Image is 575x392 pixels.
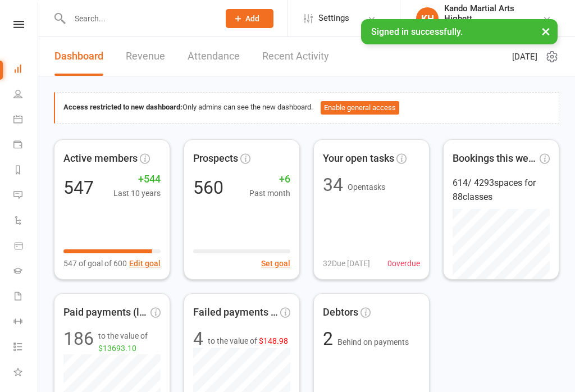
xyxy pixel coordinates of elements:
[323,257,370,270] span: 32 Due [DATE]
[323,151,394,167] span: Your open tasks
[536,19,556,43] button: ×
[63,101,550,115] div: Only admins can see the new dashboard.
[249,187,290,199] span: Past month
[444,3,542,24] div: Kando Martial Arts Highett
[323,304,358,321] span: Debtors
[193,330,203,348] div: 4
[245,14,259,23] span: Add
[323,176,343,194] div: 34
[63,304,148,321] span: Paid payments (last 7d)
[126,37,165,76] a: Revenue
[259,336,288,345] span: $148.98
[371,26,463,37] span: Signed in successfully.
[63,257,127,270] span: 547 of goal of 600
[13,108,39,133] a: Calendar
[193,304,278,321] span: Failed payments (last 30d)
[54,37,103,76] a: Dashboard
[348,183,385,192] span: Open tasks
[318,6,349,31] span: Settings
[63,330,94,355] div: 186
[13,158,39,184] a: Reports
[261,257,290,270] button: Set goal
[13,83,39,108] a: People
[13,57,39,83] a: Dashboard
[63,151,138,167] span: Active members
[63,179,94,197] div: 547
[323,328,337,349] span: 2
[193,151,238,167] span: Prospects
[66,11,211,26] input: Search...
[98,330,161,355] span: to the value of
[13,133,39,158] a: Payments
[321,101,399,115] button: Enable general access
[113,171,161,188] span: +544
[453,151,537,167] span: Bookings this week
[63,103,182,111] strong: Access restricted to new dashboard:
[416,7,439,30] div: KH
[262,37,329,76] a: Recent Activity
[226,9,273,28] button: Add
[98,344,136,353] span: $13693.10
[13,234,39,259] a: Product Sales
[188,37,240,76] a: Attendance
[208,335,288,347] span: to the value of
[193,179,223,197] div: 560
[337,338,409,347] span: Behind on payments
[387,257,420,270] span: 0 overdue
[113,187,161,199] span: Last 10 years
[249,171,290,188] span: +6
[129,257,161,270] button: Edit goal
[512,50,537,63] span: [DATE]
[13,361,39,386] a: What's New
[453,176,550,204] div: 614 / 4293 spaces for 88 classes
